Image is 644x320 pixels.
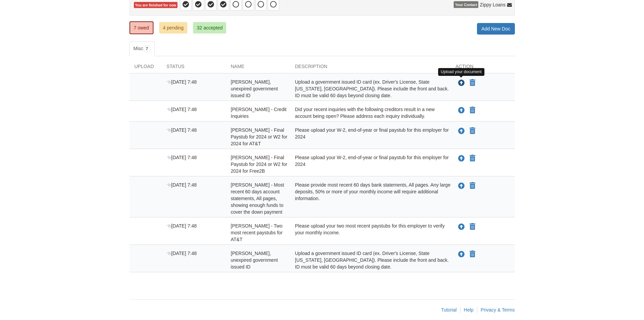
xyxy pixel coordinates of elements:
[159,22,188,34] a: 4 pending
[454,1,478,8] span: Your Contact
[290,106,451,120] div: Did your recent inquiries with the following creditors result in a new account being open? Please...
[464,307,474,313] a: Help
[231,127,287,146] span: [PERSON_NAME] - Final Paystub for 2024 or W2 for 2024 for AT&T
[457,182,466,190] button: Upload Peterson Billy - Most recent 60 days account statements, All pages, showing enough funds t...
[457,250,466,259] button: Upload Peterson Billy - Valid, unexpired government issued ID
[290,222,451,243] div: Please upload your two most recent paystubs for this employer to verify your monthly income.
[167,182,197,188] span: [DATE] 7:48
[226,63,290,73] div: Name
[469,154,476,163] button: Declare Peterson Billy - Final Paystub for 2024 or W2 for 2024 for Free2B not applicable
[480,1,505,8] span: Zippy Loans
[441,307,457,313] a: Tutorial
[231,155,287,174] span: [PERSON_NAME] - Final Paystub for 2024 or W2 for 2024 for Free2B
[290,79,451,99] div: Upload a government issued ID card (ex. Driver's License, State [US_STATE], [GEOGRAPHIC_DATA]). P...
[129,41,155,56] a: Misc
[290,63,451,73] div: Description
[290,250,451,270] div: Upload a government issued ID card (ex. Driver's License, State [US_STATE], [GEOGRAPHIC_DATA]). P...
[167,251,197,256] span: [DATE] 7:48
[457,106,466,115] button: Upload Peterson Billy - Credit Inquiries
[477,23,515,35] a: Add New Doc
[167,79,197,85] span: [DATE] 7:48
[231,107,287,119] span: [PERSON_NAME] - Credit Inquiries
[451,63,515,73] div: Action
[231,251,278,270] span: [PERSON_NAME], unexpired government issued ID
[129,63,162,73] div: Upload
[143,45,151,52] span: 7
[457,222,466,231] button: Upload Peterson Billy - Two most recent paystubs for AT&T
[457,127,466,135] button: Upload Peterson Billy - Final Paystub for 2024 or W2 for 2024 for AT&T
[469,79,476,87] button: Declare Jahna Yuhn - Valid, unexpired government issued ID not applicable
[231,79,278,98] span: [PERSON_NAME], unexpired government issued ID
[469,250,476,258] button: Declare Peterson Billy - Valid, unexpired government issued ID not applicable
[469,127,476,135] button: Declare Peterson Billy - Final Paystub for 2024 or W2 for 2024 for AT&T not applicable
[134,2,178,8] span: You are finished for now
[290,127,451,147] div: Please upload your W-2, end-of-year or final paystub for this employer for 2024
[167,107,197,112] span: [DATE] 7:48
[193,22,226,34] a: 32 accepted
[457,79,466,87] button: Upload Jahna Yuhn - Valid, unexpired government issued ID
[469,182,476,190] button: Declare Peterson Billy - Most recent 60 days account statements, All pages, showing enough funds ...
[162,63,226,73] div: Status
[469,223,476,231] button: Declare Peterson Billy - Two most recent paystubs for AT&T not applicable
[457,154,466,163] button: Upload Peterson Billy - Final Paystub for 2024 or W2 for 2024 for Free2B
[167,155,197,160] span: [DATE] 7:48
[167,127,197,133] span: [DATE] 7:48
[469,106,476,114] button: Declare Peterson Billy - Credit Inquiries not applicable
[290,154,451,174] div: Please upload your W-2, end-of-year or final paystub for this employer for 2024
[481,307,515,313] a: Privacy & Terms
[290,182,451,215] div: Please provide most recent 60 days bank statements, All pages. Any large deposits, 50% or more of...
[167,223,197,229] span: [DATE] 7:48
[438,68,484,76] div: Upload your document
[129,21,153,34] a: 7 owed
[231,182,284,215] span: [PERSON_NAME] - Most recent 60 days account statements, All pages, showing enough funds to cover ...
[231,223,283,242] span: [PERSON_NAME] - Two most recent paystubs for AT&T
